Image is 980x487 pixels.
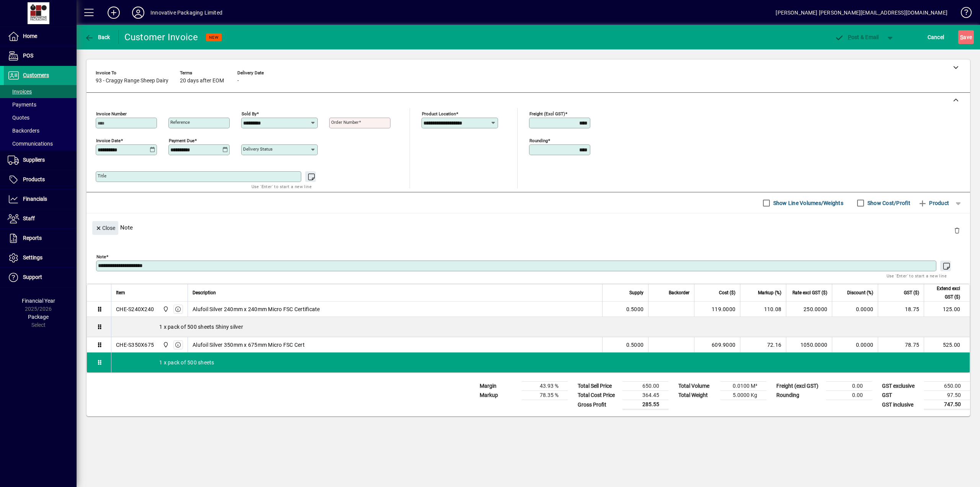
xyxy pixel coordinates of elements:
[529,138,548,143] mat-label: Rounding
[23,196,47,202] span: Financials
[914,196,953,210] button: Product
[4,268,77,287] a: Support
[866,199,910,207] label: Show Cost/Profit
[23,72,49,78] span: Customers
[8,89,32,95] span: Invoices
[124,31,198,43] div: Customer Invoice
[237,78,239,84] span: -
[23,254,42,261] span: Settings
[904,289,919,297] span: GST ($)
[740,337,786,353] td: 72.16
[4,98,77,111] a: Payments
[98,173,106,179] mat-label: Title
[252,182,312,191] mat-hint: Use 'Enter' to start a new line
[77,30,119,44] app-page-header-button: Back
[792,289,827,297] span: Rate excl GST ($)
[4,85,77,98] a: Invoices
[669,289,689,297] span: Backorder
[878,337,924,353] td: 78.75
[529,111,565,116] mat-label: Freight (excl GST)
[116,289,125,297] span: Item
[4,151,77,170] a: Suppliers
[960,34,963,40] span: S
[924,337,970,353] td: 525.00
[773,391,826,400] td: Rounding
[8,115,29,121] span: Quotes
[522,382,568,391] td: 43.93 %
[924,382,970,391] td: 650.00
[169,138,194,143] mat-label: Payment due
[193,305,320,313] span: Alufoil Silver 240mm x 240mm Micro FSC Certificate
[96,78,168,84] span: 93 - Craggy Range Sheep Dairy
[116,305,154,313] div: CHE-S240X240
[4,46,77,66] a: POS
[116,341,154,349] div: CHE-S350X675
[878,302,924,317] td: 18.75
[574,400,622,410] td: Gross Profit
[918,197,949,209] span: Product
[958,30,974,44] button: Save
[924,400,970,410] td: 747.50
[522,391,568,400] td: 78.35 %
[23,52,33,59] span: POS
[832,337,878,353] td: 0.0000
[629,289,644,297] span: Supply
[926,30,946,44] button: Cancel
[23,215,35,221] span: Staff
[96,138,121,143] mat-label: Invoice date
[8,141,53,147] span: Communications
[161,305,170,313] span: Innovative Packaging
[955,2,970,26] a: Knowledge Base
[694,302,740,317] td: 119.0000
[422,111,456,116] mat-label: Product location
[28,314,49,320] span: Package
[694,337,740,353] td: 609.9000
[96,254,106,259] mat-label: Note
[878,400,924,410] td: GST inclusive
[111,353,970,372] div: 1 x pack of 500 sheets
[719,289,735,297] span: Cost ($)
[23,235,42,241] span: Reports
[675,382,720,391] td: Total Volume
[924,391,970,400] td: 97.50
[772,199,843,207] label: Show Line Volumes/Weights
[23,33,37,39] span: Home
[180,78,224,84] span: 20 days after EOM
[22,298,55,304] span: Financial Year
[87,213,970,241] div: Note
[4,209,77,228] a: Staff
[831,30,883,44] button: Post & Email
[626,341,644,349] span: 0.5000
[878,382,924,391] td: GST exclusive
[476,382,522,391] td: Margin
[924,302,970,317] td: 125.00
[574,391,622,400] td: Total Cost Price
[4,111,77,124] a: Quotes
[847,289,873,297] span: Discount (%)
[90,224,120,231] app-page-header-button: Close
[209,35,219,40] span: NEW
[826,382,872,391] td: 0.00
[4,190,77,209] a: Financials
[826,391,872,400] td: 0.00
[622,391,668,400] td: 364.45
[720,382,766,391] td: 0.0100 M³
[95,222,115,234] span: Close
[193,341,305,349] span: Alufoil Silver 350mm x 675mm Micro FSC Cert
[111,317,970,337] div: 1 x pack of 500 sheets Shiny silver
[4,124,77,137] a: Backorders
[622,382,668,391] td: 650.00
[929,284,960,301] span: Extend excl GST ($)
[476,391,522,400] td: Markup
[331,120,359,125] mat-label: Order number
[161,341,170,349] span: Innovative Packaging
[4,137,77,150] a: Communications
[887,271,947,280] mat-hint: Use 'Enter' to start a new line
[101,6,126,20] button: Add
[4,248,77,267] a: Settings
[150,7,222,19] div: Innovative Packaging Limited
[776,7,947,19] div: [PERSON_NAME] [PERSON_NAME][EMAIL_ADDRESS][DOMAIN_NAME]
[126,6,150,20] button: Profile
[960,31,972,43] span: ave
[622,400,668,410] td: 285.55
